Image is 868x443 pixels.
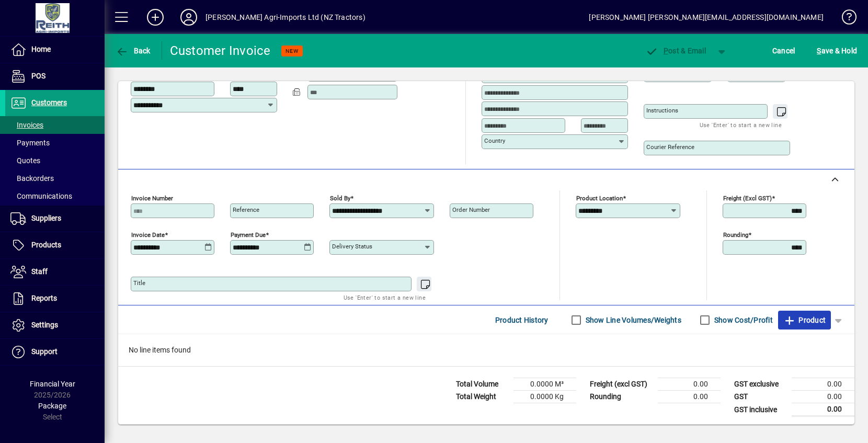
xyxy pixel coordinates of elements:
[131,231,165,238] mat-label: Invoice date
[31,241,61,249] span: Products
[5,339,105,365] a: Support
[31,45,51,53] span: Home
[10,121,43,129] span: Invoices
[31,267,48,276] span: Staff
[640,41,711,60] button: Post & Email
[5,286,105,312] a: Reports
[729,391,792,403] td: GST
[576,195,623,202] mat-label: Product location
[38,402,66,410] span: Package
[814,41,860,60] button: Save & Hold
[491,311,553,330] button: Product History
[133,279,145,287] mat-label: Title
[5,312,105,338] a: Settings
[30,380,75,388] span: Financial Year
[31,214,61,222] span: Suppliers
[817,42,857,59] span: ave & Hold
[231,231,266,238] mat-label: Payment due
[31,98,67,107] span: Customers
[451,391,513,403] td: Total Weight
[139,8,172,27] button: Add
[10,139,50,147] span: Payments
[664,47,668,55] span: P
[5,134,105,152] a: Payments
[330,195,350,202] mat-label: Sold by
[513,378,576,391] td: 0.0000 M³
[658,378,721,391] td: 0.00
[5,169,105,187] a: Backorders
[451,378,513,391] td: Total Volume
[729,378,792,391] td: GST exclusive
[113,41,153,60] button: Back
[646,143,694,151] mat-label: Courier Reference
[10,174,54,183] span: Backorders
[5,63,105,89] a: POS
[585,391,658,403] td: Rounding
[31,321,58,329] span: Settings
[131,195,173,202] mat-label: Invoice number
[778,311,831,330] button: Product
[585,378,658,391] td: Freight (excl GST)
[484,137,505,144] mat-label: Country
[105,41,162,60] app-page-header-button: Back
[723,231,748,238] mat-label: Rounding
[172,8,205,27] button: Profile
[452,206,490,213] mat-label: Order number
[495,312,549,328] span: Product History
[584,315,681,325] label: Show Line Volumes/Weights
[589,9,824,26] div: [PERSON_NAME] [PERSON_NAME][EMAIL_ADDRESS][DOMAIN_NAME]
[10,192,72,200] span: Communications
[233,206,259,213] mat-label: Reference
[5,116,105,134] a: Invoices
[5,259,105,285] a: Staff
[10,156,40,165] span: Quotes
[31,294,57,302] span: Reports
[834,2,855,36] a: Knowledge Base
[658,391,721,403] td: 0.00
[817,47,821,55] span: S
[31,72,45,80] span: POS
[332,243,372,250] mat-label: Delivery status
[712,315,773,325] label: Show Cost/Profit
[646,107,678,114] mat-label: Instructions
[792,391,854,403] td: 0.00
[772,42,795,59] span: Cancel
[285,48,299,54] span: NEW
[5,206,105,232] a: Suppliers
[723,195,772,202] mat-label: Freight (excl GST)
[645,47,706,55] span: ost & Email
[770,41,798,60] button: Cancel
[5,37,105,63] a: Home
[700,119,782,131] mat-hint: Use 'Enter' to start a new line
[5,187,105,205] a: Communications
[513,391,576,403] td: 0.0000 Kg
[118,334,854,366] div: No line items found
[792,378,854,391] td: 0.00
[783,312,826,328] span: Product
[31,347,58,356] span: Support
[344,291,426,303] mat-hint: Use 'Enter' to start a new line
[729,403,792,416] td: GST inclusive
[116,47,151,55] span: Back
[5,232,105,258] a: Products
[170,42,271,59] div: Customer Invoice
[792,403,854,416] td: 0.00
[205,9,366,26] div: [PERSON_NAME] Agri-Imports Ltd (NZ Tractors)
[5,152,105,169] a: Quotes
